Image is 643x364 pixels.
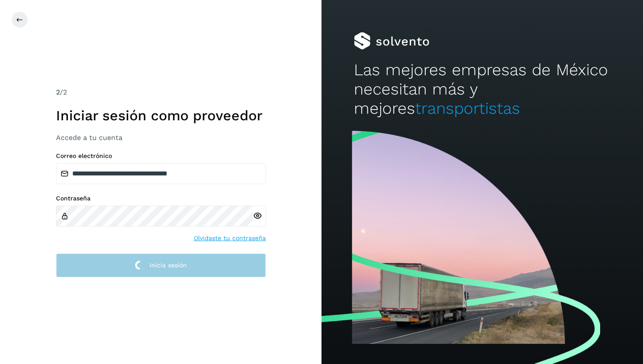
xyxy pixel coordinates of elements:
[415,99,520,118] span: transportistas
[56,253,266,277] button: Inicia sesión
[56,152,266,160] label: Correo electrónico
[56,133,266,142] h3: Accede a tu cuenta
[56,88,60,96] span: 2
[150,262,187,268] span: Inicia sesión
[194,234,266,243] a: Olvidaste tu contraseña
[354,60,611,119] h2: Las mejores empresas de México necesitan más y mejores
[56,87,266,98] div: /2
[56,107,266,124] h1: Iniciar sesión como proveedor
[56,195,266,202] label: Contraseña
